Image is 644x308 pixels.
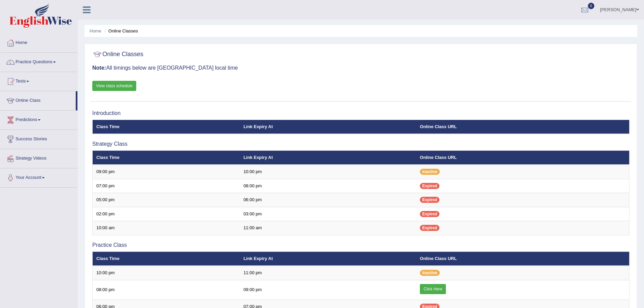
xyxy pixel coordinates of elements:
span: Inactive [420,169,440,175]
h2: Online Classes [92,49,143,60]
td: 09:00 pm [93,165,240,179]
span: Expired [420,197,439,203]
td: 06:00 pm [240,193,416,207]
h3: All timings below are [GEOGRAPHIC_DATA] local time [92,65,629,71]
th: Online Class URL [416,150,629,165]
span: 6 [588,3,595,9]
th: Link Expiry At [240,120,416,134]
th: Class Time [93,150,240,165]
td: 10:00 pm [240,165,416,179]
th: Class Time [93,252,240,266]
span: Expired [420,211,439,217]
td: 10:00 pm [93,266,240,280]
b: Note: [92,65,106,71]
td: 11:00 am [240,221,416,235]
h3: Introduction [92,110,629,116]
th: Online Class URL [416,252,629,266]
td: 10:00 am [93,221,240,235]
li: Online Classes [102,28,138,34]
span: Inactive [420,270,440,276]
h3: Practice Class [92,242,629,248]
a: View class schedule [92,81,136,91]
a: Practice Questions [0,53,77,70]
td: 09:00 pm [240,280,416,300]
th: Link Expiry At [240,150,416,165]
a: Strategy Videos [0,149,77,166]
th: Class Time [93,120,240,134]
td: 02:00 pm [93,207,240,221]
td: 08:00 pm [240,179,416,193]
span: Expired [420,225,439,231]
a: Click Here [420,284,446,294]
a: Success Stories [0,130,77,147]
th: Link Expiry At [240,252,416,266]
td: 03:00 pm [240,207,416,221]
a: Home [90,28,101,33]
a: Your Account [0,168,77,185]
td: 08:00 pm [93,280,240,300]
a: Online Class [0,91,76,108]
th: Online Class URL [416,120,629,134]
a: Predictions [0,111,77,127]
a: Home [0,33,77,50]
h3: Strategy Class [92,141,629,147]
span: Expired [420,183,439,189]
td: 11:00 pm [240,266,416,280]
td: 07:00 pm [93,179,240,193]
a: Tests [0,72,77,89]
td: 05:00 pm [93,193,240,207]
